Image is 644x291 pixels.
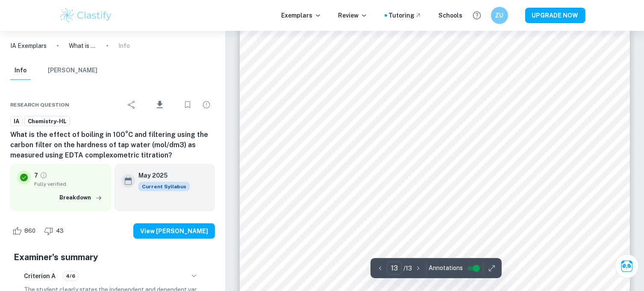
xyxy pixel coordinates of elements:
[439,11,463,20] a: Schools
[615,254,639,278] button: Ask Clai
[403,264,412,273] p: / 13
[118,41,130,50] p: Info
[198,96,215,113] div: Report issue
[470,8,484,23] button: Help and Feedback
[10,224,40,238] div: Like
[25,117,70,126] span: Chemistry-HL
[24,271,56,281] h6: Criterion A
[138,182,190,191] div: This exemplar is based on the current syllabus. Feel free to refer to it for inspiration/ideas wh...
[34,180,104,188] span: Fully verified
[494,11,504,20] h6: ZU
[40,172,47,179] a: Grade fully verified
[63,272,78,280] span: 4/6
[282,11,321,20] p: Exemplars
[20,227,40,235] span: 860
[525,8,585,23] button: UPGRADE NOW
[42,224,68,238] div: Dislike
[179,96,196,113] div: Bookmark
[48,61,97,80] button: [PERSON_NAME]
[138,182,190,191] span: Current Syllabus
[14,251,212,264] h5: Examiner's summary
[59,7,113,24] img: Clastify logo
[338,11,368,20] p: Review
[10,41,47,50] a: IA Exemplars
[34,171,38,180] p: 7
[10,61,31,80] button: Info
[389,11,422,20] a: Tutoring
[133,223,215,239] button: View [PERSON_NAME]
[24,116,70,127] a: Chemistry-HL
[10,116,23,127] a: IA
[69,41,96,50] p: What is the effect of boiling in 100°C and filtering using the carbon filter on the hardness of t...
[51,227,68,235] span: 43
[10,101,69,109] span: Research question
[138,171,183,180] h6: May 2025
[491,7,508,24] button: ZU
[57,191,104,204] button: Breakdown
[11,117,22,126] span: IA
[123,96,140,113] div: Share
[142,94,177,116] div: Download
[10,130,215,160] h6: What is the effect of boiling in 100°C and filtering using the carbon filter on the hardness of t...
[429,264,463,273] span: Annotations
